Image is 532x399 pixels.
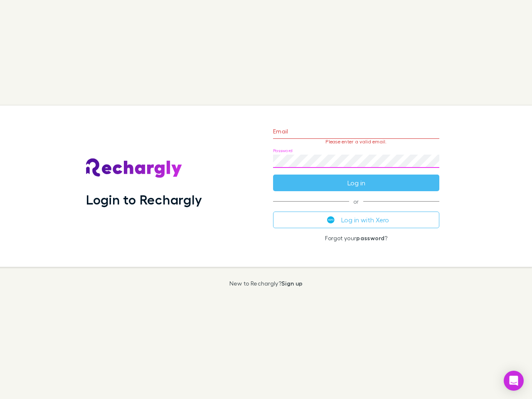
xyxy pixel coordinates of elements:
[281,280,303,287] a: Sign up
[273,212,439,228] button: Log in with Xero
[327,216,335,224] img: Xero's logo
[273,235,439,241] p: Forgot your ?
[273,148,293,154] label: Password
[273,139,439,145] p: Please enter a valid email.
[273,175,439,191] button: Log in
[229,280,303,287] p: New to Rechargly?
[356,234,384,241] a: password
[504,371,524,391] div: Open Intercom Messenger
[273,201,439,202] span: or
[86,192,202,207] h1: Login to Rechargly
[86,158,182,178] img: Rechargly's Logo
